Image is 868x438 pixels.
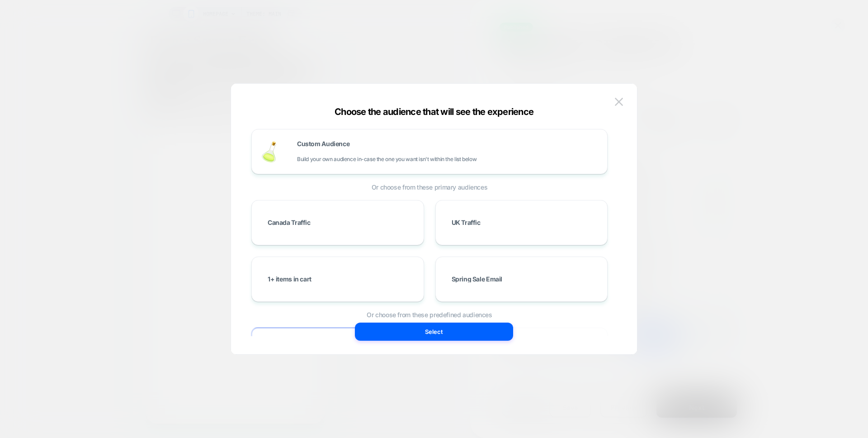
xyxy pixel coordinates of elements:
p: Please try again in 30 seconds. [4,77,175,90]
span: Or choose from these predefined audiences [251,311,608,319]
div: Choose the audience that will see the experience [231,106,637,117]
button: Select [355,323,513,341]
span: Or choose from these primary audiences [251,183,608,191]
img: close [615,98,623,105]
span: Spring Sale Email [452,276,503,282]
h1: Error: Server Error [4,4,175,20]
h2: The server encountered a temporary error and could not complete your request. [4,30,175,90]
